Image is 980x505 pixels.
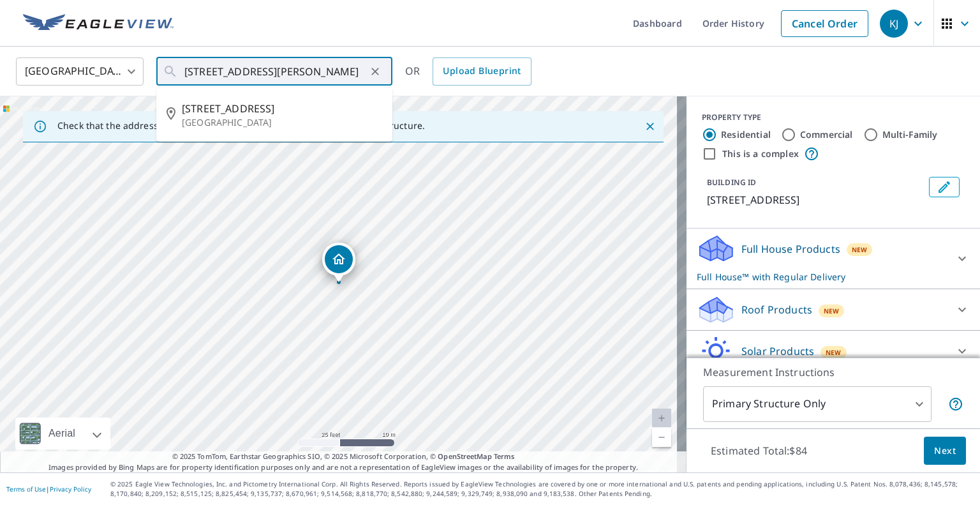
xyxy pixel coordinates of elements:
label: Commercial [800,128,853,141]
button: Clear [366,63,384,80]
div: [GEOGRAPHIC_DATA] [16,54,144,89]
label: Multi-Family [882,128,938,141]
p: | [6,485,91,493]
img: EV Logo [23,14,174,33]
a: Terms of Use [6,485,46,494]
div: Aerial [45,418,79,449]
span: New [826,347,842,358]
label: This is a complex [722,147,799,160]
span: [STREET_ADDRESS] [182,101,382,116]
button: Close [642,118,658,135]
a: Upload Blueprint [433,57,531,86]
button: Next [924,437,966,465]
a: Terms [494,451,515,461]
p: Full House Products [741,241,840,257]
div: Solar ProductsNew [697,336,970,366]
button: Edit building 1 [929,177,960,197]
a: Current Level 20, Zoom Out [652,428,671,447]
p: Measurement Instructions [703,365,963,380]
a: Privacy Policy [50,485,91,494]
span: Your report will include only the primary structure on the property. For example, a detached gara... [948,396,963,412]
span: New [824,306,840,316]
p: Full House™ with Regular Delivery [697,270,947,283]
label: Residential [721,128,771,141]
span: New [852,245,868,255]
p: Roof Products [741,302,812,317]
a: OpenStreetMap [438,451,491,461]
p: [STREET_ADDRESS] [707,192,924,207]
p: Solar Products [741,343,814,359]
a: Cancel Order [781,10,868,37]
div: Dropped pin, building 1, Residential property, 766 Hildeen Dr Lexington, KY 40502 [322,243,355,282]
p: Check that the address is accurate, then drag the marker over the correct structure. [57,120,425,132]
p: [GEOGRAPHIC_DATA] [182,116,382,129]
a: Current Level 20, Zoom In Disabled [652,409,671,428]
div: Full House ProductsNewFull House™ with Regular Delivery [697,234,970,283]
div: PROPERTY TYPE [702,112,965,123]
div: Roof ProductsNew [697,294,970,325]
span: Upload Blueprint [443,63,521,79]
input: Search by address or latitude-longitude [184,54,366,89]
div: Primary Structure Only [703,386,932,422]
p: Estimated Total: $84 [701,437,817,465]
div: Aerial [15,418,110,449]
p: © 2025 Eagle View Technologies, Inc. and Pictometry International Corp. All Rights Reserved. Repo... [110,479,974,499]
div: KJ [880,10,908,38]
span: © 2025 TomTom, Earthstar Geographics SIO, © 2025 Microsoft Corporation, © [172,451,515,462]
div: OR [405,57,531,86]
span: Next [934,443,956,459]
p: BUILDING ID [707,177,756,188]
